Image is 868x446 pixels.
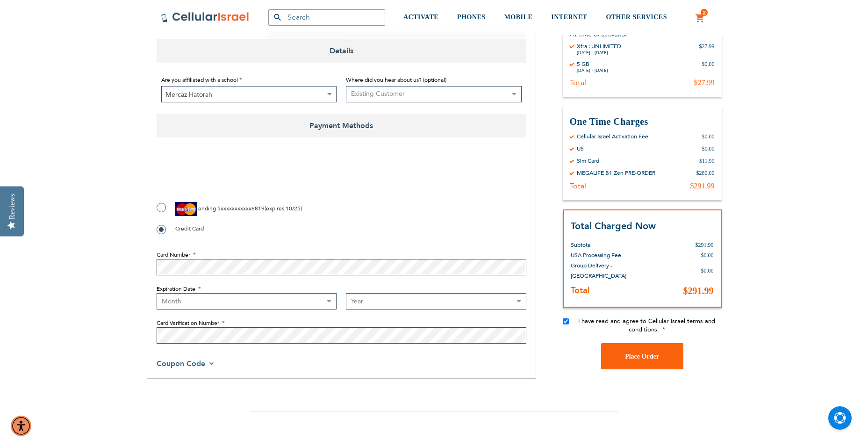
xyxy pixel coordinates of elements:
[577,157,599,165] div: Sim Card
[161,86,337,102] span: Mercaz Hatorah
[157,285,195,293] span: Expiration Date
[570,115,715,128] h3: One Time Charges
[157,158,299,195] iframe: reCAPTCHA
[702,60,715,73] div: $0.00
[8,194,16,219] div: Reviews
[551,14,587,21] span: INTERNET
[701,252,714,259] span: $0.00
[268,9,385,26] input: Search
[571,262,626,280] span: Group Delivery - [GEOGRAPHIC_DATA]
[701,267,714,274] span: $0.00
[571,233,644,250] th: Subtotal
[198,205,216,212] span: ending
[571,220,656,232] strong: Total Charged Now
[162,86,337,103] span: Mercaz Hatorah
[577,169,655,177] div: MEGALIFE B1 Zen PRE-ORDER
[683,286,714,296] span: $291.99
[577,133,648,140] div: Cellular Israel Activation Fee
[625,353,659,360] span: Place Order
[577,50,621,56] div: [DATE] - [DATE]
[577,60,608,68] div: 5 GB
[157,251,190,259] span: Card Number
[696,169,715,177] div: $280.00
[157,39,526,63] span: Details
[694,78,715,87] div: $27.99
[403,14,438,21] span: ACTIVATE
[577,145,584,152] div: US
[504,14,533,21] span: MOBILE
[175,225,204,232] span: Credit Card
[11,416,31,436] div: Accessibility Menu
[161,76,238,84] span: Are you affiliated with a school
[601,343,683,369] button: Place Order
[266,205,284,212] span: expires
[606,14,667,21] span: OTHER SERVICES
[690,181,715,191] div: $291.99
[571,252,621,259] span: USA Processing Fee
[286,205,301,212] span: 10/25
[157,359,205,369] span: Coupon Code
[217,205,265,212] span: 5xxxxxxxxxxx6819
[571,285,590,296] strong: Total
[157,319,219,327] span: Card Verification Number
[175,202,197,216] img: MasterCard
[696,242,714,248] span: $291.99
[570,78,586,87] div: Total
[695,13,705,24] a: 2
[161,12,250,23] img: Cellular Israel Logo
[699,43,715,56] div: $27.99
[577,68,608,73] div: [DATE] - [DATE]
[457,14,486,21] span: PHONES
[577,43,621,50] div: Xtra : UNLIMITED
[699,157,715,165] div: $11.99
[157,202,302,216] label: ( : )
[578,317,715,334] span: I have read and agree to Cellular Israel terms and conditions.
[702,145,715,152] div: $0.00
[702,133,715,140] div: $0.00
[570,181,586,191] div: Total
[157,114,526,137] span: Payment Methods
[346,76,446,84] span: Where did you hear about us? (optional)
[703,9,706,16] span: 2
